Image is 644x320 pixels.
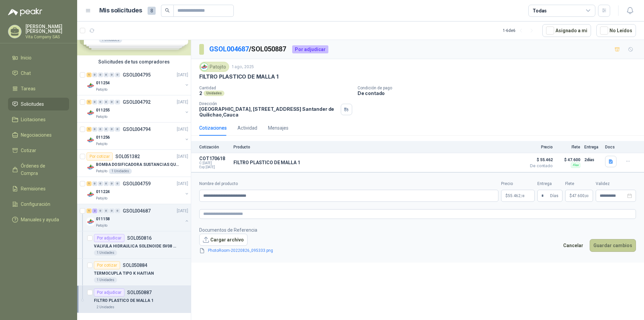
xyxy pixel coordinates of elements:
a: Por cotizarSOL050884TERMOCUPLA TIPO K HAITIAN1 Unidades [77,259,191,286]
div: 0 [98,127,103,132]
p: Patojito [96,196,107,201]
p: [DATE] [177,72,188,78]
div: Por cotizar [94,261,120,269]
div: 0 [98,100,103,104]
div: 2 [92,209,97,213]
p: [DATE] [177,99,188,105]
p: $55.462,18 [501,190,535,202]
p: Dirección [199,101,338,106]
p: SOL050884 [123,263,147,268]
span: ,18 [521,194,525,198]
a: Configuración [8,198,69,211]
a: Chat [8,67,69,80]
div: 0 [109,181,114,186]
span: search [165,8,170,13]
p: Patojito [96,141,107,147]
p: GSOL004792 [123,100,151,104]
div: 0 [109,100,114,104]
div: 1 Unidades [94,277,117,283]
div: 0 [98,73,103,77]
p: Precio [519,145,553,149]
a: 1 0 0 0 0 0 GSOL004759[DATE] Company Logo011224Patojito [87,180,190,201]
span: 47.600 [572,194,589,198]
p: Producto [233,145,515,149]
a: 1 0 0 0 0 0 GSOL004794[DATE] Company Logo011256Patojito [87,125,190,147]
p: $ 47.600 [557,156,580,164]
div: 0 [104,127,109,132]
div: 0 [92,100,97,104]
p: [DATE] [177,208,188,214]
span: Órdenes de Compra [21,162,63,177]
span: Chat [21,70,31,77]
div: 0 [109,73,114,77]
label: Entrega [537,181,562,187]
a: Manuales y ayuda [8,213,69,226]
a: Remisiones [8,182,69,195]
div: 0 [104,73,109,77]
p: [PERSON_NAME] [PERSON_NAME] [25,24,69,34]
a: 1 0 0 0 0 0 GSOL004795[DATE] Company Logo011254Patojito [87,71,190,92]
p: Patojito [96,169,107,174]
a: Tareas [8,82,69,95]
div: 0 [92,127,97,132]
div: 1 Unidades [94,250,117,256]
div: Flex [571,163,580,168]
div: 0 [115,127,120,132]
a: Cotizar [8,144,69,157]
div: 0 [115,209,120,213]
button: Guardar cambios [590,239,636,252]
span: C: [DATE] [199,161,229,165]
img: Company Logo [87,190,95,198]
div: 1 [87,73,92,77]
div: 1 [87,181,92,186]
span: $ [570,194,572,198]
p: Cantidad [199,86,352,90]
div: 0 [115,100,120,104]
span: Negociaciones [21,131,52,139]
a: Negociaciones [8,129,69,141]
div: 0 [109,209,114,213]
span: Manuales y ayuda [21,216,59,223]
span: Licitaciones [21,116,46,123]
label: Nombre del producto [199,181,498,187]
a: 1 0 0 0 0 0 GSOL004792[DATE] Company Logo011255Patojito [87,98,190,120]
p: GSOL004794 [123,127,151,132]
p: Docs [605,145,619,149]
p: FILTRO PLASTICO DE MALLA 1 [94,298,154,304]
div: 0 [109,127,114,132]
div: Unidades [204,91,224,96]
button: Asignado a mi [542,24,591,37]
p: Patojito [96,223,107,228]
div: 0 [104,100,109,104]
div: 1 - 6 de 6 [503,25,537,36]
span: Solicitudes [21,100,44,108]
span: Días [550,190,558,201]
p: [DATE] [177,126,188,133]
span: De contado [519,164,553,168]
p: [DATE] [177,153,188,160]
div: 0 [98,181,103,186]
p: Vita Company SAS [25,35,69,39]
div: Todas [533,7,547,14]
label: Validez [596,181,636,187]
span: Configuración [21,200,50,208]
div: Patojito [199,62,229,72]
img: Company Logo [87,163,95,171]
span: 55.462 [508,194,525,198]
p: Condición de pago [358,86,641,90]
p: Patojito [96,87,107,92]
p: 011255 [96,107,110,113]
img: Company Logo [201,63,208,71]
div: Actividad [237,124,257,132]
div: Cotizaciones [199,124,227,132]
div: 1 [87,209,92,213]
p: Entrega [584,145,601,149]
div: Por adjudicar [94,288,124,296]
p: BOMBA DOSIFICADORA SUSTANCIAS QUIMICAS [96,162,179,168]
img: Company Logo [87,82,95,90]
a: 1 2 0 0 0 0 GSOL004687[DATE] Company Logo011158Patojito [87,207,190,228]
span: ,00 [585,194,589,198]
a: Licitaciones [8,113,69,126]
p: 011254 [96,80,110,86]
div: 0 [92,181,97,186]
